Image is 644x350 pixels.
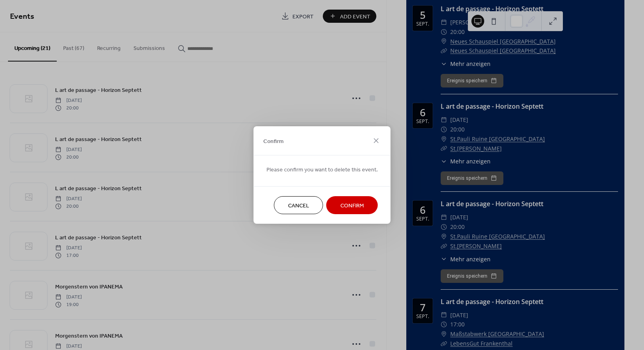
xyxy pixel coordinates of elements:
[340,202,364,210] span: Confirm
[263,137,284,145] span: Confirm
[326,196,378,214] button: Confirm
[274,196,323,214] button: Cancel
[266,166,378,174] span: Please confirm you want to delete this event.
[288,202,309,210] span: Cancel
